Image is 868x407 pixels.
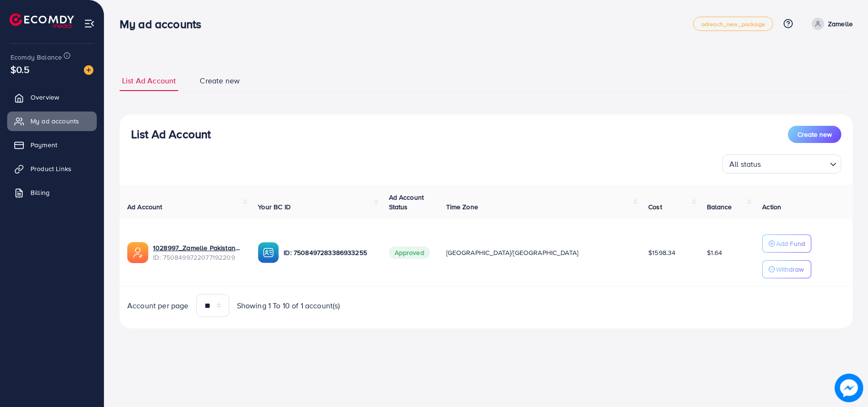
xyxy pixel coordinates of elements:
img: logo [10,13,74,28]
span: Action [762,202,781,212]
span: $0.5 [10,62,30,76]
input: Search for option [764,155,826,171]
button: Withdraw [762,260,811,278]
span: ID: 7508499722077192209 [153,253,243,262]
img: ic-ba-acc.ded83a64.svg [258,242,279,263]
button: Create new [788,126,841,143]
p: Withdraw [776,264,804,275]
span: $1.64 [707,248,723,257]
a: Billing [7,183,97,202]
p: ID: 7508497283386933255 [284,247,373,258]
div: Search for option [722,154,841,173]
img: ic-ads-acc.e4c84228.svg [127,242,148,263]
span: $1598.34 [648,248,675,257]
h3: List Ad Account [131,127,211,141]
a: My ad accounts [7,112,97,131]
h3: My ad accounts [120,17,209,31]
span: Cost [648,202,662,212]
a: Payment [7,135,97,154]
p: Zamelle [828,18,853,30]
span: All status [727,157,763,171]
span: Balance [707,202,732,212]
img: image [835,374,863,402]
span: Showing 1 To 10 of 1 account(s) [237,300,340,311]
span: Approved [389,246,430,259]
button: Add Fund [762,234,811,253]
span: Billing [31,188,50,197]
span: Ecomdy Balance [10,52,62,62]
a: 1028997_Zamelle Pakistan_1748208831279 [153,243,243,253]
span: Create new [200,75,240,86]
p: Add Fund [776,238,805,249]
span: My ad accounts [31,116,79,126]
img: image [84,65,93,75]
span: Ad Account [127,202,163,212]
a: Product Links [7,159,97,178]
span: [GEOGRAPHIC_DATA]/[GEOGRAPHIC_DATA] [446,248,579,257]
span: Product Links [31,164,71,173]
span: List Ad Account [122,75,176,86]
span: Time Zone [446,202,478,212]
span: Your BC ID [258,202,291,212]
span: Overview [31,92,59,102]
span: Create new [797,130,832,139]
span: adreach_new_package [701,21,765,27]
div: <span class='underline'>1028997_Zamelle Pakistan_1748208831279</span></br>7508499722077192209 [153,243,243,263]
img: menu [84,18,95,29]
span: Account per page [127,300,189,311]
span: Ad Account Status [389,193,424,212]
a: adreach_new_package [693,17,773,31]
span: Payment [31,140,57,150]
a: Zamelle [808,18,853,30]
a: Overview [7,88,97,107]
